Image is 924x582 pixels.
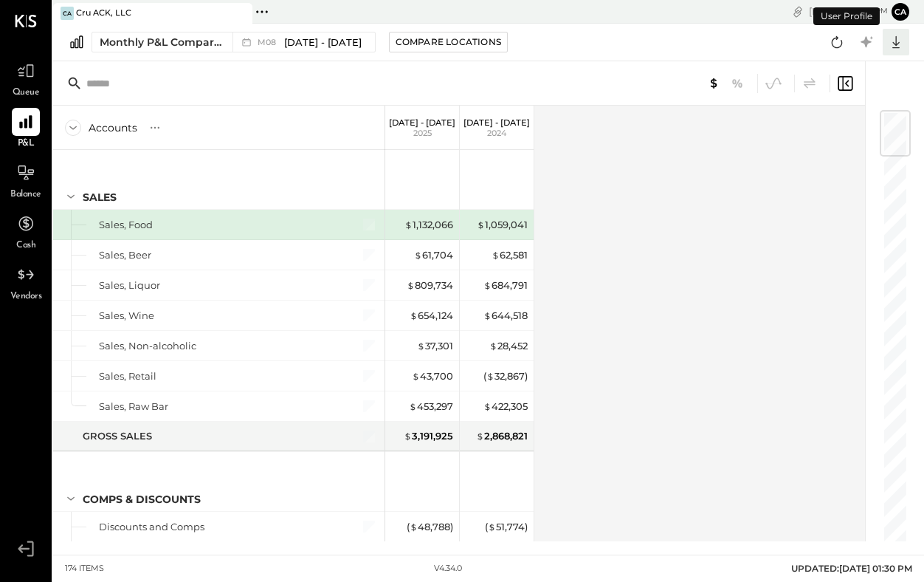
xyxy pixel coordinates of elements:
div: 422,305 [483,400,528,414]
span: Vendors [10,290,42,304]
div: v 4.34.0 [434,563,462,575]
div: 3,191,925 [404,429,453,443]
button: Ca [892,3,909,21]
span: $ [412,370,420,382]
p: [DATE] - [DATE] [389,117,455,128]
span: UPDATED: [DATE] 01:30 PM [791,563,912,574]
span: $ [414,249,422,261]
button: Monthly P&L Comparison M08[DATE] - [DATE] [92,32,376,52]
a: P&L [1,108,51,151]
span: M08 [258,38,280,47]
div: ( 32,867 ) [483,369,528,383]
span: Cash [16,239,35,253]
span: $ [483,400,492,412]
div: 1,132,066 [404,218,453,232]
div: 2,868,821 [476,429,528,443]
div: Sales, Beer [99,248,151,262]
span: 2024 [487,128,506,138]
div: SALES [83,190,117,205]
span: $ [407,279,415,291]
span: $ [483,309,492,321]
div: Comps & Discounts [83,492,201,507]
div: 62,581 [492,248,528,262]
div: Sales, Wine [99,309,154,323]
div: Cru ACK, LLC [76,7,131,19]
button: Compare Locations [389,32,508,52]
div: 684,791 [483,278,528,292]
span: $ [483,279,492,291]
span: $ [476,430,484,442]
span: $ [417,340,425,352]
span: $ [410,309,418,321]
div: User Profile [813,7,880,25]
div: Accounts [89,120,137,135]
div: Sales, Food [99,218,153,232]
a: Queue [1,57,51,100]
div: [DATE] [809,4,888,18]
div: Discounts and Comps [99,520,204,534]
span: Balance [10,188,41,202]
span: pm [875,6,888,16]
div: copy link [790,4,805,19]
div: Sales, Liquor [99,278,160,292]
span: 2025 [413,128,432,138]
div: CA [61,7,74,20]
span: $ [486,370,494,382]
span: $ [410,521,418,533]
span: $ [492,249,500,261]
div: Compare Locations [396,35,501,48]
div: Monthly P&L Comparison [100,35,224,49]
div: 1,059,041 [477,218,528,232]
div: 28,452 [489,339,528,353]
a: Balance [1,159,51,202]
span: 6 : 04 [844,4,873,18]
span: $ [488,521,496,533]
p: [DATE] - [DATE] [463,117,530,128]
a: Vendors [1,261,51,304]
a: Cash [1,210,51,253]
div: Sales, Retail [99,369,156,383]
div: 644,518 [483,309,528,323]
span: P&L [18,137,35,151]
div: Sales, Raw Bar [99,400,168,414]
div: 37,301 [417,339,453,353]
div: 43,700 [412,369,453,383]
span: [DATE] - [DATE] [284,35,362,49]
div: 61,704 [414,248,453,262]
div: ( 51,774 ) [485,520,528,534]
div: 654,124 [410,309,453,323]
div: GROSS SALES [83,429,152,443]
span: $ [404,430,412,442]
span: $ [477,219,485,230]
div: 453,297 [409,400,453,414]
div: Sales, Non-alcoholic [99,339,196,353]
span: $ [409,400,417,412]
div: ( 48,788 ) [407,520,453,534]
span: Queue [13,86,40,100]
div: 809,734 [407,278,453,292]
div: 174 items [65,563,104,575]
span: $ [489,340,497,352]
span: $ [404,219,413,230]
